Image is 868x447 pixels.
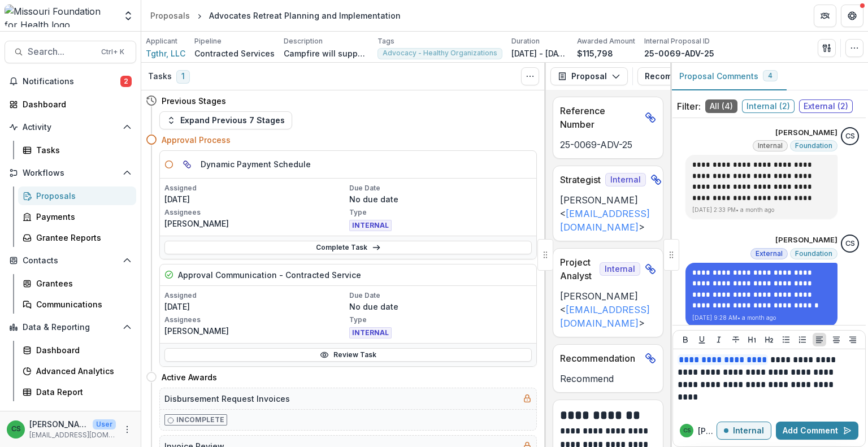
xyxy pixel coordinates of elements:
span: External ( 2 ) [799,99,853,113]
p: [PERSON_NAME] [164,325,347,337]
img: Missouri Foundation for Health logo [5,5,116,27]
p: [DATE] 2:33 PM • a month ago [692,206,831,214]
a: Dashboard [5,95,136,114]
p: Contracted Services [194,47,275,59]
span: Internal ( 2 ) [742,99,795,113]
h4: Active Awards [162,371,217,383]
button: Underline [695,333,709,346]
span: 2 [120,76,132,87]
button: Proposal [550,67,628,85]
p: Tags [377,36,394,46]
span: Contacts [23,256,118,266]
button: Open Contacts [5,251,136,270]
p: [PERSON_NAME] < > [560,289,656,330]
p: Assigned [164,290,347,301]
h4: Previous Stages [162,95,226,107]
button: Expand Previous 7 Stages [159,111,292,129]
div: Grantee Reports [36,232,127,244]
div: Advocates Retreat Planning and Implementation [209,10,401,21]
button: Open Data & Reporting [5,318,136,336]
p: Project Analyst [560,255,595,283]
span: Workflows [23,168,118,178]
button: Recommendation [637,67,749,85]
p: Assignees [164,207,347,218]
div: Payments [36,211,127,223]
div: Chase Shiflet [845,240,855,248]
span: Advocacy - Healthy Organizations [383,49,497,57]
a: Proposals [18,186,136,205]
p: Incomplete [176,415,224,425]
p: No due date [349,193,532,205]
p: [PERSON_NAME] [775,127,837,138]
button: Get Help [841,5,863,27]
p: [PERSON_NAME] [164,218,347,229]
p: [PERSON_NAME] < > [560,193,656,234]
div: Chase Shiflet [683,428,691,433]
span: Foundation [795,142,832,150]
p: [PERSON_NAME] [698,425,717,437]
button: Bullet List [779,333,793,346]
h3: Tasks [148,72,172,81]
p: Duration [511,36,540,46]
p: Recommendation [560,351,640,365]
p: Due Date [349,183,532,193]
button: Align Right [846,333,860,346]
button: View dependent tasks [178,155,196,173]
span: 4 [768,72,772,80]
button: Open Activity [5,118,136,136]
div: Advanced Analytics [36,365,127,377]
a: Dashboard [18,341,136,359]
p: User [93,419,116,429]
span: 1 [176,70,190,84]
div: Chase Shiflet [11,426,21,433]
p: [DATE] [164,193,347,205]
h5: Approval Communication - Contracted Service [178,269,361,281]
a: Complete Task [164,241,532,254]
div: Proposals [36,190,127,202]
h5: Dynamic Payment Schedule [201,158,311,170]
a: Tgthr, LLC [146,47,185,59]
p: Filter: [677,99,701,113]
div: Tasks [36,144,127,156]
div: Proposals [150,10,190,21]
span: Notifications [23,77,120,86]
p: 25-0069-ADV-25 [560,138,656,151]
p: Type [349,207,532,218]
div: Communications [36,298,127,310]
p: Assigned [164,183,347,193]
p: Type [349,315,532,325]
p: Awarded Amount [577,36,635,46]
div: Dashboard [36,344,127,356]
p: Reference Number [560,104,640,131]
span: Internal [600,262,640,276]
a: Proposals [146,7,194,24]
button: Internal [717,422,771,440]
button: Italicize [712,333,726,346]
span: All ( 4 ) [705,99,737,113]
p: Applicant [146,36,177,46]
button: Notifications2 [5,72,136,90]
button: Add Comment [776,422,858,440]
button: Toggle View Cancelled Tasks [521,67,539,85]
div: Dashboard [23,98,127,110]
button: Strike [729,333,743,346]
span: INTERNAL [349,327,392,338]
h5: Disbursement Request Invoices [164,393,290,405]
a: Data Report [18,383,136,401]
p: [PERSON_NAME] [29,418,88,430]
button: Ordered List [796,333,809,346]
p: Campfire will support the 2025 and 2026 [US_STATE] Advocates' Retreats from planning through impl... [284,47,368,59]
button: Open Workflows [5,164,136,182]
a: Review Task [164,348,532,362]
p: Due Date [349,290,532,301]
button: Align Center [830,333,843,346]
nav: breadcrumb [146,7,405,24]
p: $115,798 [577,47,613,59]
button: Partners [814,5,836,27]
p: Strategist [560,173,601,186]
a: Grantee Reports [18,228,136,247]
p: [EMAIL_ADDRESS][DOMAIN_NAME] [29,430,116,440]
p: 25-0069-ADV-25 [644,47,714,59]
a: Advanced Analytics [18,362,136,380]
